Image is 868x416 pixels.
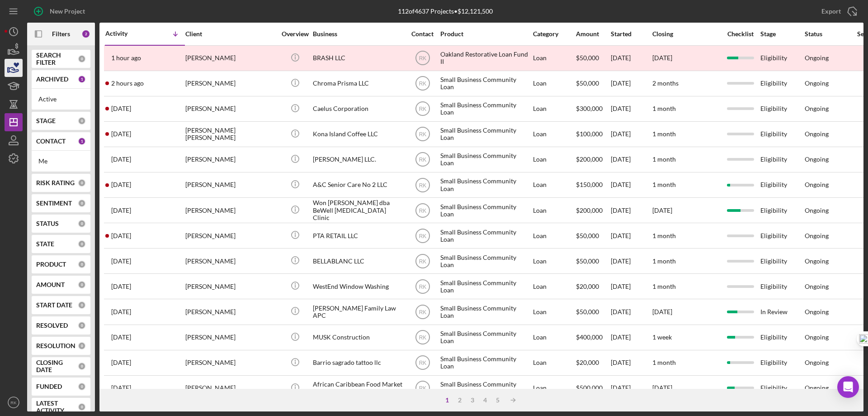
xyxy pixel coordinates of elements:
[313,46,403,70] div: BRASH LLC
[419,157,426,163] text: RK
[185,376,276,400] div: [PERSON_NAME]
[611,274,651,298] div: [DATE]
[36,400,78,414] b: LATEST ACTIVITY
[652,308,672,316] time: [DATE]
[313,249,403,273] div: BELLABLANC LLC
[5,393,23,411] button: RK
[760,249,804,273] div: Eligibility
[805,156,829,163] div: Ongoing
[78,342,86,350] div: 0
[440,274,531,298] div: Small Business Community Loan
[533,30,575,38] div: Category
[652,359,676,366] time: 1 month
[10,400,17,405] text: RK
[491,397,504,404] div: 5
[440,173,531,197] div: Small Business Community Loan
[111,54,141,62] time: 2025-08-12 21:12
[81,29,90,38] div: 2
[111,359,131,366] time: 2025-07-29 18:28
[78,403,86,411] div: 0
[441,397,453,404] div: 1
[419,385,426,392] text: RK
[576,300,610,324] div: $50,000
[78,383,86,391] div: 0
[38,96,84,103] div: Active
[652,384,672,392] time: [DATE]
[611,97,651,121] div: [DATE]
[185,173,276,197] div: [PERSON_NAME]
[440,46,531,70] div: Oakland Restorative Loan Fund II
[419,81,426,87] text: RK
[652,181,676,188] time: 1 month
[760,72,804,96] div: Eligibility
[805,283,829,290] div: Ongoing
[78,75,86,83] div: 1
[576,122,610,146] div: $100,000
[313,173,403,197] div: A&C Senior Care No 2 LLC
[453,397,466,404] div: 2
[652,282,676,290] time: 1 month
[185,325,276,349] div: [PERSON_NAME]
[821,2,841,20] div: Export
[805,258,829,265] div: Ongoing
[419,207,426,214] text: RK
[313,30,403,38] div: Business
[576,72,610,96] div: $50,000
[419,182,426,188] text: RK
[576,198,610,222] div: $200,000
[440,224,531,248] div: Small Business Community Loan
[419,131,426,138] text: RK
[533,148,575,172] div: Loan
[78,260,86,268] div: 0
[36,76,68,83] b: ARCHIVED
[36,117,56,124] b: STAGE
[440,325,531,349] div: Small Business Community Loan
[185,30,276,38] div: Client
[576,325,610,349] div: $400,000
[652,206,672,214] time: [DATE]
[760,30,804,38] div: Stage
[419,335,426,341] text: RK
[576,351,610,375] div: $20,000
[611,72,651,96] div: [DATE]
[78,281,86,289] div: 0
[760,148,804,172] div: Eligibility
[111,207,131,214] time: 2025-08-08 21:19
[52,30,70,38] b: Filters
[185,224,276,248] div: [PERSON_NAME]
[440,351,531,375] div: Small Business Community Loan
[533,249,575,273] div: Loan
[313,300,403,324] div: [PERSON_NAME] Family Law APC
[185,274,276,298] div: [PERSON_NAME]
[760,351,804,375] div: Eligibility
[78,199,86,207] div: 0
[533,72,575,96] div: Loan
[805,30,848,38] div: Status
[533,376,575,400] div: Loan
[440,72,531,96] div: Small Business Community Loan
[611,30,651,38] div: Started
[440,148,531,172] div: Small Business Community Loan
[611,46,651,70] div: [DATE]
[36,383,62,390] b: FUNDED
[440,300,531,324] div: Small Business Community Loan
[533,300,575,324] div: Loan
[440,198,531,222] div: Small Business Community Loan
[652,54,672,62] time: [DATE]
[760,97,804,121] div: Eligibility
[278,30,312,38] div: Overview
[313,148,403,172] div: [PERSON_NAME] LLC.
[805,334,829,341] div: Ongoing
[576,173,610,197] div: $150,000
[36,322,68,329] b: RESOLVED
[111,105,131,112] time: 2025-08-11 05:37
[611,224,651,248] div: [DATE]
[78,240,86,248] div: 0
[611,376,651,400] div: [DATE]
[805,232,829,239] div: Ongoing
[652,30,720,38] div: Closing
[313,122,403,146] div: Kona Island Coffee LLC
[78,117,86,125] div: 0
[36,138,66,145] b: CONTACT
[111,308,131,316] time: 2025-08-04 20:26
